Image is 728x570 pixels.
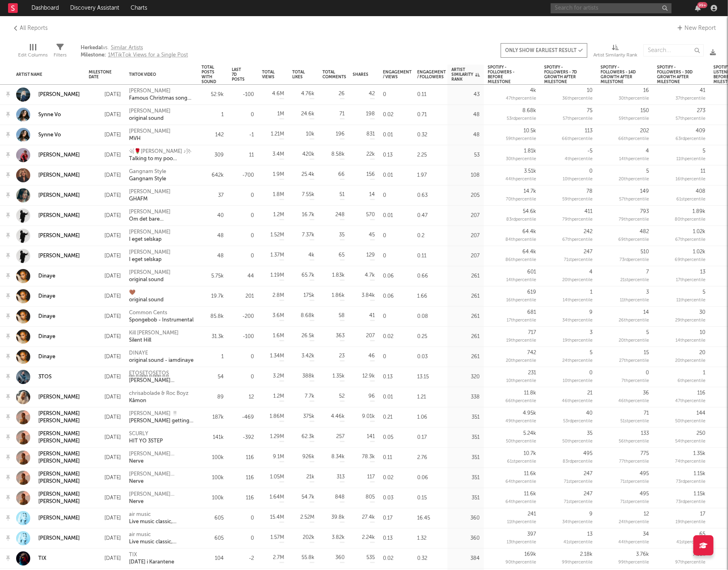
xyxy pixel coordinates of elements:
div: 59 th percentile [562,196,593,204]
div: 149 [640,188,649,196]
a: [PERSON_NAME] [38,91,80,98]
div: [PERSON_NAME] [129,209,193,216]
div: 42 [369,90,375,98]
div: Talking to my poo [PERSON_NAME] version [129,155,193,163]
div: 0 [379,85,413,105]
a: SCURLYHIT YO 3STEP [129,430,163,445]
div: Dinaye [38,353,55,361]
div: 3.51k [524,167,536,175]
a: [PERSON_NAME] [PERSON_NAME] [16,410,81,425]
div: 43 [474,91,480,99]
div: 273 [697,107,705,115]
div: Spotify - Followers - before Milestone [488,65,524,84]
div: [PERSON_NAME] [129,108,171,115]
a: [PERSON_NAME] [16,531,80,545]
div: 75 [587,107,593,115]
div: 5 [703,147,705,155]
div: 0.01 [379,165,413,186]
a: TIX [16,551,46,566]
div: 3TOS [38,374,52,381]
div: 4.76k [301,90,314,98]
div: -700 [242,171,254,180]
div: 70 th percentile [506,196,536,204]
div: 4k [530,87,536,95]
div: 11 th percentile [676,155,705,163]
div: 16 [643,87,649,95]
div: 1.81k [524,147,536,155]
div: 150 [641,107,649,115]
div: 0 [251,212,254,220]
div: 61 st percentile [676,196,705,204]
div: MVH [129,135,171,142]
div: 48 [473,131,480,139]
div: [PERSON_NAME] [129,249,171,256]
div: TikTok Video [129,72,181,77]
div: [PERSON_NAME] [38,152,80,159]
div: 41 [700,87,705,95]
div: 156 [366,171,375,179]
div: Synne Vo [38,132,61,139]
div: 40 [217,212,224,220]
div: 51 [339,191,345,199]
div: [PERSON_NAME] [PERSON_NAME] [38,410,81,425]
div: [DATE] [89,110,121,120]
a: chrisabolade & Roc BoyzKåmon [129,390,189,405]
div: [PERSON_NAME] [38,212,80,219]
a: air musicLive music classic, [PERSON_NAME], elegant, brilliant(125637) [129,531,193,546]
div: 1 [221,111,224,119]
a: [PERSON_NAME] [38,172,80,179]
a: [PERSON_NAME] [PERSON_NAME] [38,471,81,485]
div: 0.13 [379,145,413,165]
div: 4.6M [272,90,284,98]
a: New Report [675,23,716,33]
div: 1M [277,110,284,118]
div: Live music classic, [PERSON_NAME], elegant, brilliant(125637) [129,539,193,546]
a: Common CentsSpongebob - Instrumental [129,309,193,324]
div: 10 [587,87,593,95]
div: 57 th percentile [619,196,649,204]
a: TIX [38,555,46,562]
a: Dinaye [38,313,55,320]
div: 0.01 [379,206,413,226]
div: Shares [353,72,368,77]
div: Live music classic, [PERSON_NAME], elegant, brilliant(125637) [129,518,193,526]
div: [PERSON_NAME] [129,88,193,95]
a: Dinaye [16,330,55,344]
div: 14.7k [524,188,536,196]
div: [PERSON_NAME] [38,515,80,522]
div: chrisabolade & Roc Boyz [129,390,189,397]
div: [PERSON_NAME] getting ripped to night rip that this is home [129,418,193,425]
div: 36 th percentile [562,95,593,103]
button: Only show earliest result [501,43,587,58]
div: Gangnam Style [129,175,166,183]
div: Spongebob - Instrumental [129,317,193,324]
div: HIT YO 3STEP [129,438,163,445]
div: 37 th percentile [676,95,705,103]
div: Dinaye [38,273,55,280]
a: [PERSON_NAME] [16,168,80,182]
div: Engagement / Followers [417,70,446,79]
a: [PERSON_NAME] [38,253,80,260]
a: [PERSON_NAME] [38,192,80,199]
div: 71 [339,110,345,118]
div: 10k [306,130,314,138]
input: Search... [643,44,704,56]
div: 10 th percentile [563,175,593,184]
div: [PERSON_NAME] Supertramp [129,377,193,384]
div: 1.9M [273,171,284,179]
div: 108 [471,171,480,180]
a: [PERSON_NAME] [16,188,80,203]
div: 408 [696,188,705,196]
div: Dinaye [38,293,55,300]
div: 411 [584,208,593,216]
div: 0.01 [379,125,413,145]
a: Synne Vo [38,111,61,119]
div: 53 rd percentile [507,115,536,123]
a: DINAYEoriginal sound - iamdinaye [129,350,193,364]
div: Nerve [129,498,193,505]
div: 5 [646,167,649,175]
div: [DATE] [89,211,121,221]
div: air music [129,511,193,518]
